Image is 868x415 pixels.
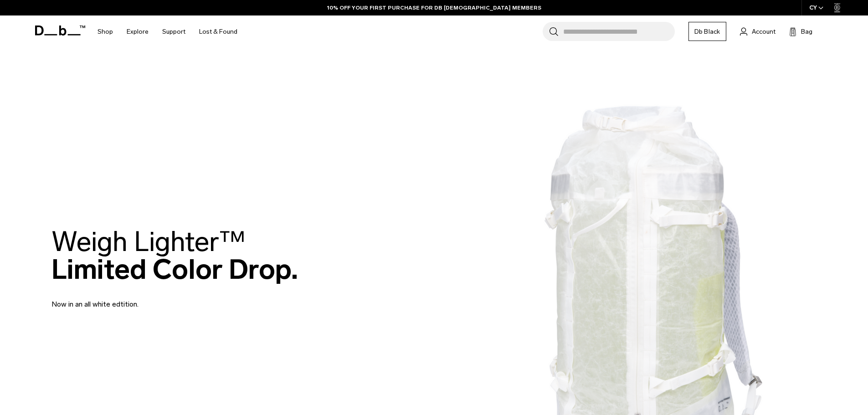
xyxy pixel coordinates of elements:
nav: Main Navigation [91,15,244,48]
span: Weigh Lighter™ [51,225,246,258]
a: Support [162,15,185,48]
a: Shop [98,15,113,48]
h2: Limited Color Drop. [51,228,298,283]
button: Bag [789,26,812,37]
span: Account [752,27,776,36]
span: Bag [801,27,812,36]
p: Now in an all white edtition. [51,288,270,310]
a: Explore [127,15,149,48]
a: Db Black [688,22,726,41]
a: Account [740,26,776,37]
a: Lost & Found [199,15,237,48]
a: 10% OFF YOUR FIRST PURCHASE FOR DB [DEMOGRAPHIC_DATA] MEMBERS [327,4,541,12]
